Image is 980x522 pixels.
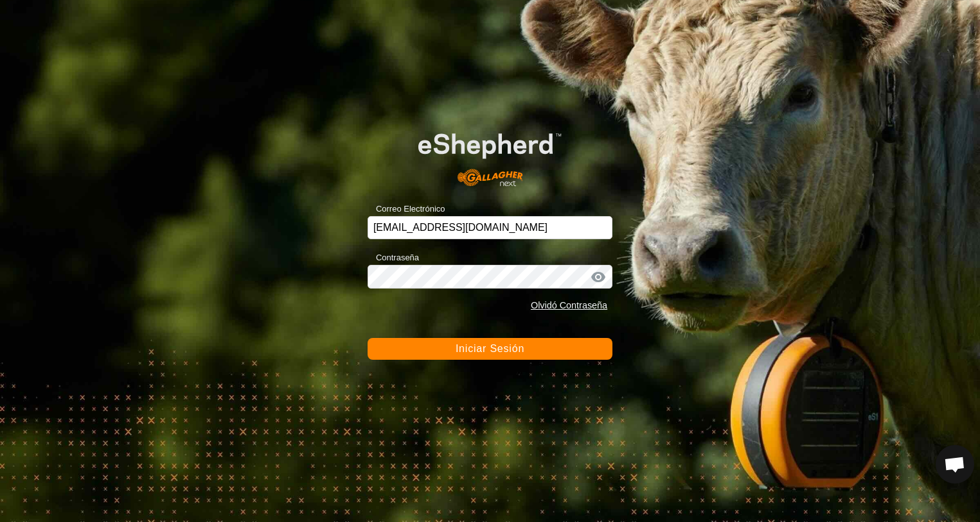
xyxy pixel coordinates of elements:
[936,445,974,484] a: Chat abierto
[531,300,607,310] a: Olvidó Contraseña
[368,251,419,264] label: Contraseña
[368,216,612,239] input: Correo Electrónico
[368,203,445,215] label: Correo Electrónico
[392,113,588,196] img: Logo de eShepherd
[456,343,524,354] span: Iniciar Sesión
[368,338,612,360] button: Iniciar Sesión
